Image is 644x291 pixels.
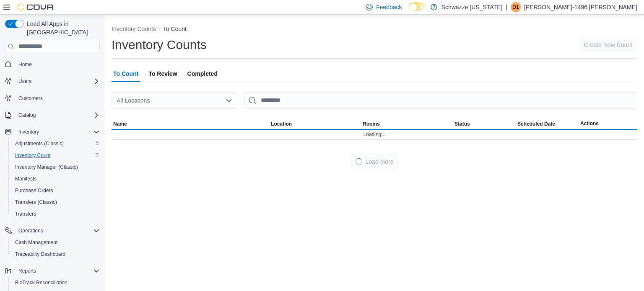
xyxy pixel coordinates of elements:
span: Loading... [364,131,386,138]
a: Inventory Manager (Classic) [12,162,81,172]
p: [PERSON_NAME]-1496 [PERSON_NAME] [524,2,637,12]
span: Rooms [363,121,380,127]
button: Location [269,119,361,129]
button: BioTrack Reconciliation [8,277,103,288]
span: Transfers [15,211,36,217]
span: Cash Management [12,237,100,247]
span: BioTrack Reconciliation [12,278,100,288]
span: Transfers [12,209,100,219]
span: Inventory Manager (Classic) [15,164,78,170]
span: Traceabilty Dashboard [15,251,65,258]
a: Cash Management [12,237,61,247]
button: Customers [2,92,103,104]
button: Inventory Manager (Classic) [8,161,103,173]
span: Inventory [18,129,39,135]
button: Users [2,75,103,87]
button: Operations [2,225,103,237]
button: Manifests [8,173,103,185]
span: Purchase Orders [15,187,53,194]
button: Purchase Orders [8,185,103,196]
span: Inventory Count [15,152,51,159]
button: Operations [15,226,47,236]
span: Reports [18,268,36,274]
a: Manifests [12,174,40,184]
span: Catalog [15,110,100,120]
span: Cash Management [15,239,57,246]
button: Inventory [15,127,42,137]
span: Traceabilty Dashboard [12,249,100,259]
span: Name [113,121,127,127]
span: Actions [580,120,599,127]
button: Status [453,119,516,129]
a: BioTrack Reconciliation [12,278,71,288]
span: Home [18,61,32,68]
div: Danny-1496 Moreno [511,2,521,12]
span: Location [271,121,292,127]
span: To Count [113,65,138,82]
a: Inventory Count [12,150,54,160]
span: Users [15,76,100,86]
span: To Review [148,65,177,82]
span: Inventory Manager (Classic) [12,162,100,172]
p: Schwazze [US_STATE] [441,2,503,12]
button: To Count [163,26,187,32]
span: Adjustments (Classic) [15,140,64,147]
span: D1 [512,2,519,12]
button: Traceabilty Dashboard [8,248,103,260]
span: Manifests [12,174,100,184]
button: Reports [15,266,39,276]
span: Scheduled Date [517,121,555,127]
button: Scheduled Date [516,119,579,129]
button: Transfers (Classic) [8,196,103,208]
a: Transfers (Classic) [12,197,60,207]
button: Catalog [15,110,39,120]
button: Catalog [2,109,103,121]
img: Cova [17,3,55,11]
span: Purchase Orders [12,185,100,196]
span: Inventory [15,127,100,137]
span: Create New Count [584,41,632,49]
span: Operations [15,226,100,236]
button: Reports [2,265,103,277]
span: Reports [15,266,100,276]
h1: Inventory Counts [112,36,207,53]
a: Adjustments (Classic) [12,139,67,149]
span: Loading [354,157,363,166]
button: Inventory [2,126,103,138]
span: Status [454,121,470,127]
span: Catalog [18,112,36,118]
input: Dark Mode [409,3,426,11]
span: Completed [187,65,218,82]
button: Cash Management [8,237,103,248]
span: Customers [18,95,43,102]
button: Inventory Counts [112,26,156,32]
span: Transfers (Classic) [15,199,57,206]
button: Create New Count [579,36,637,53]
nav: An example of EuiBreadcrumbs [112,25,637,35]
span: Feedback [376,3,402,11]
span: Manifests [15,175,36,182]
span: Home [15,59,100,70]
span: Transfers (Classic) [12,197,100,207]
button: Users [15,76,35,86]
a: Home [15,59,35,70]
input: This is a search bar. After typing your query, hit enter to filter the results lower in the page. [244,92,637,109]
a: Customers [15,93,46,103]
span: Load More [366,157,394,166]
p: | [506,2,507,12]
button: Transfers [8,208,103,220]
button: Name [112,119,269,129]
span: Customers [15,93,100,103]
span: Adjustments (Classic) [12,139,100,149]
span: BioTrack Reconciliation [15,279,68,286]
a: Transfers [12,209,39,219]
span: Load All Apps in [GEOGRAPHIC_DATA] [23,20,100,36]
span: Dark Mode [409,11,409,12]
span: Inventory Count [12,150,100,160]
span: Users [18,78,31,85]
span: Operations [18,227,43,234]
button: Adjustments (Classic) [8,138,103,149]
button: Rooms [361,119,453,129]
a: Traceabilty Dashboard [12,249,69,259]
button: LoadingLoad More [351,153,399,170]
